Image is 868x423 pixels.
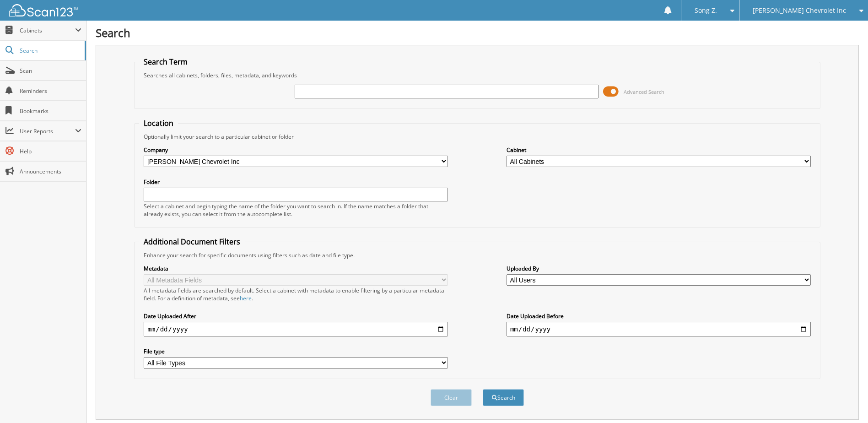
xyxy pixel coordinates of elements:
span: Reminders [20,87,81,95]
input: start [144,322,448,336]
label: File type [144,347,448,355]
a: here [240,294,252,302]
label: Date Uploaded Before [507,312,811,320]
div: Optionally limit your search to a particular cabinet or folder [139,133,815,141]
img: scan123-logo-white.svg [9,4,78,16]
label: Date Uploaded After [144,312,448,320]
input: end [507,322,811,336]
span: Announcements [20,168,81,175]
legend: Search Term [139,57,192,67]
span: [PERSON_NAME] Chevrolet Inc [753,8,846,13]
span: Help [20,147,81,155]
button: Clear [431,389,472,406]
label: Uploaded By [507,265,811,272]
div: Enhance your search for specific documents using filters such as date and file type. [139,251,815,259]
div: Select a cabinet and begin typing the name of the folder you want to search in. If the name match... [144,202,448,218]
legend: Location [139,118,178,128]
span: Advanced Search [624,88,664,95]
span: Search [20,47,80,54]
h1: Search [96,25,859,40]
div: All metadata fields are searched by default. Select a cabinet with metadata to enable filtering b... [144,287,448,302]
button: Search [483,389,524,406]
label: Company [144,146,448,154]
legend: Additional Document Filters [139,237,245,247]
span: Song Z. [695,8,717,13]
label: Folder [144,178,448,186]
span: Scan [20,67,81,75]
div: Searches all cabinets, folders, files, metadata, and keywords [139,71,815,79]
label: Metadata [144,265,448,272]
label: Cabinet [507,146,811,154]
span: User Reports [20,127,75,135]
span: Cabinets [20,27,75,34]
span: Bookmarks [20,107,81,115]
